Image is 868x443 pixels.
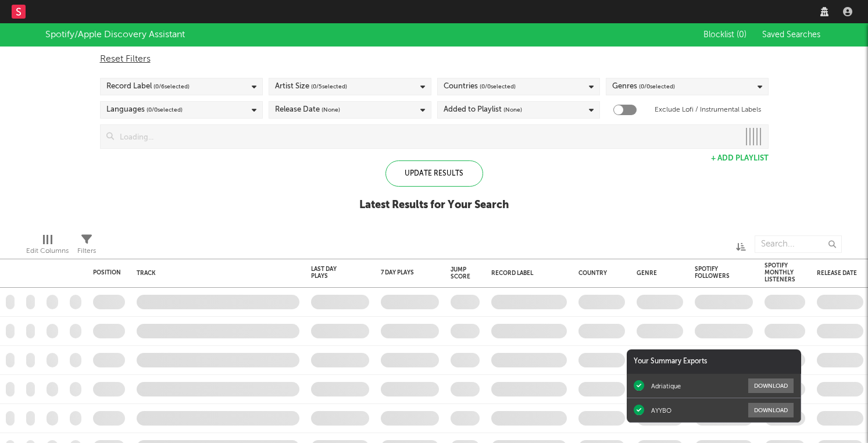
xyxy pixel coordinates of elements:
span: ( 0 / 5 selected) [311,80,347,94]
div: Country [578,270,619,277]
div: Spotify/Apple Discovery Assistant [45,28,185,42]
label: Exclude Lofi / Instrumental Labels [655,103,761,117]
div: Record Label [106,80,190,94]
div: Filters [77,230,96,263]
div: Genre [637,270,677,277]
span: ( 0 / 0 selected) [480,80,516,94]
span: (None) [503,103,522,117]
span: Blocklist [703,31,746,39]
div: Added to Playlist [444,103,522,117]
div: Jump Score [451,266,470,280]
span: ( 0 ) [737,31,746,39]
span: (None) [322,103,340,117]
div: Spotify Monthly Listeners [765,262,795,283]
button: Saved Searches [759,30,823,40]
button: Download [748,378,794,393]
span: ( 0 / 0 selected) [639,80,675,94]
div: Adriatique [651,382,681,390]
div: Your Summary Exports [627,349,801,374]
div: Update Results [385,160,483,187]
div: 7 Day Plays [381,269,422,276]
div: Last Day Plays [311,266,352,280]
div: AYYBO [651,406,671,415]
div: Release Date [275,103,340,117]
input: Search... [755,235,842,253]
div: Edit Columns [26,244,69,258]
input: Loading... [114,125,739,148]
div: Latest Results for Your Search [359,198,509,212]
div: Genres [612,80,675,94]
div: Spotify Followers [695,266,735,280]
button: Download [748,403,794,417]
div: Position [93,269,121,276]
div: Track [137,270,294,277]
span: ( 0 / 0 selected) [147,103,183,117]
div: Languages [106,103,183,117]
span: ( 0 / 6 selected) [153,80,190,94]
div: Artist Size [275,80,347,94]
button: + Add Playlist [711,155,769,162]
div: Countries [444,80,516,94]
div: Release Date [817,270,858,277]
div: Record Label [491,270,561,277]
span: Saved Searches [762,31,823,39]
div: Reset Filters [100,52,769,66]
div: Edit Columns [26,230,69,263]
div: Filters [77,244,96,258]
